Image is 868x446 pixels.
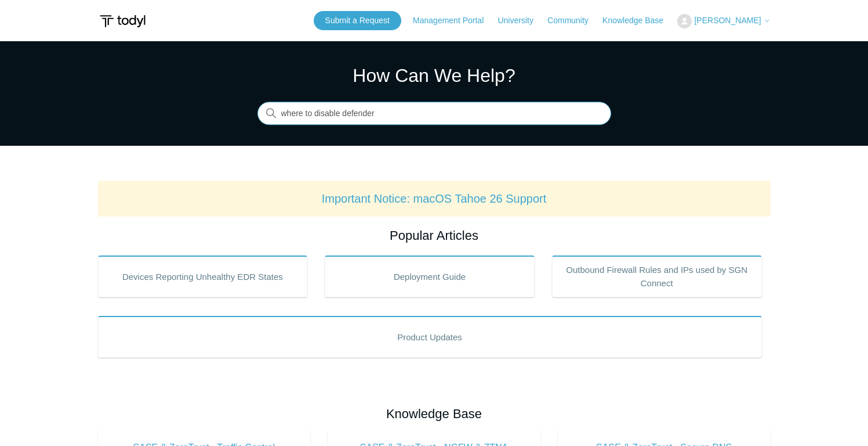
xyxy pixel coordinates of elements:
[325,256,535,297] a: Deployment Guide
[257,62,611,89] h1: How Can We Help?
[552,256,762,297] a: Outbound Firewall Rules and IPs used by SGN Connect
[98,226,771,245] h2: Popular Articles
[602,15,675,27] a: Knowledge Base
[98,404,771,423] h2: Knowledge Base
[98,10,147,32] img: Todyl Support Center Help Center home page
[547,15,600,27] a: Community
[98,316,762,358] a: Product Updates
[677,14,770,28] button: [PERSON_NAME]
[98,256,308,297] a: Devices Reporting Unhealthy EDR States
[314,11,401,30] a: Submit a Request
[497,15,544,27] a: University
[257,102,611,125] input: Search
[694,16,761,25] span: [PERSON_NAME]
[413,15,495,27] a: Management Portal
[322,192,547,205] a: Important Notice: macOS Tahoe 26 Support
